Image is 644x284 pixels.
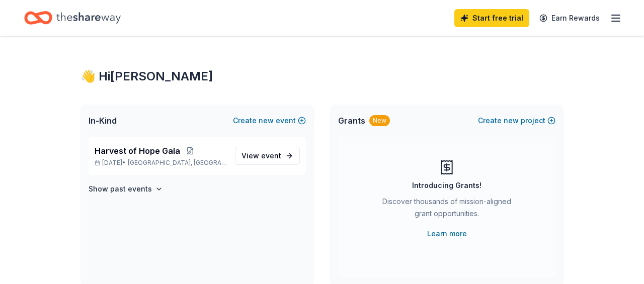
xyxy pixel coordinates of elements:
[261,151,281,160] span: event
[233,115,306,127] button: Createnewevent
[95,145,180,157] span: Harvest of Hope Gala
[504,115,519,127] span: new
[242,150,281,162] span: View
[427,228,467,240] a: Learn more
[89,115,117,127] span: In-Kind
[369,115,390,126] div: New
[24,6,121,30] a: Home
[478,115,555,127] button: Createnewproject
[95,159,227,167] p: [DATE] •
[533,9,606,27] a: Earn Rewards
[378,196,515,224] div: Discover thousands of mission-aligned grant opportunities.
[89,183,163,195] button: Show past events
[259,115,274,127] span: new
[235,147,300,165] a: View event
[412,179,481,192] div: Introducing Grants!
[338,115,365,127] span: Grants
[89,183,152,195] h4: Show past events
[80,68,563,84] div: 👋 Hi [PERSON_NAME]
[454,9,529,27] a: Start free trial
[128,159,227,167] span: [GEOGRAPHIC_DATA], [GEOGRAPHIC_DATA]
